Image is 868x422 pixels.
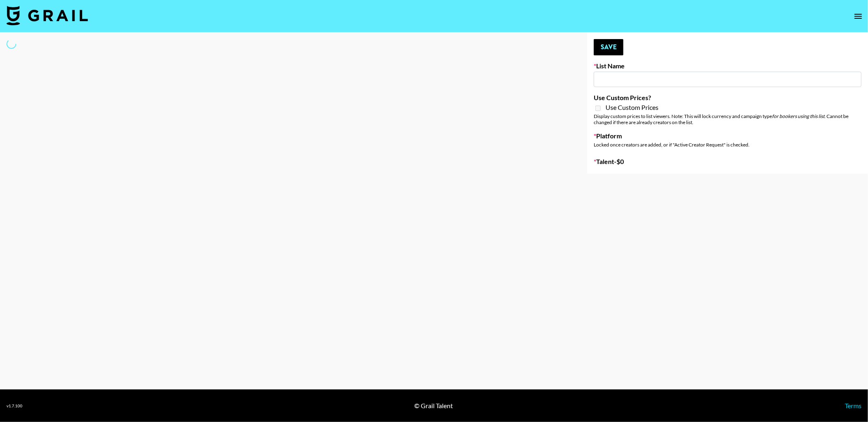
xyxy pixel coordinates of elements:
[594,132,861,140] label: Platform
[594,94,861,102] label: Use Custom Prices?
[850,8,866,24] button: open drawer
[594,39,623,55] button: Save
[7,6,88,25] img: Grail Talent
[772,113,824,119] em: for bookers using this list
[594,157,861,166] label: Talent - $ 0
[7,403,22,409] div: v 1.7.100
[845,402,861,409] a: Terms
[594,62,861,70] label: List Name
[594,113,861,125] div: Display custom prices to list viewers. Note: This will lock currency and campaign type . Cannot b...
[594,142,861,148] div: Locked once creators are added, or if "Active Creator Request" is checked.
[414,402,453,410] div: © Grail Talent
[606,103,658,112] span: Use Custom Prices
